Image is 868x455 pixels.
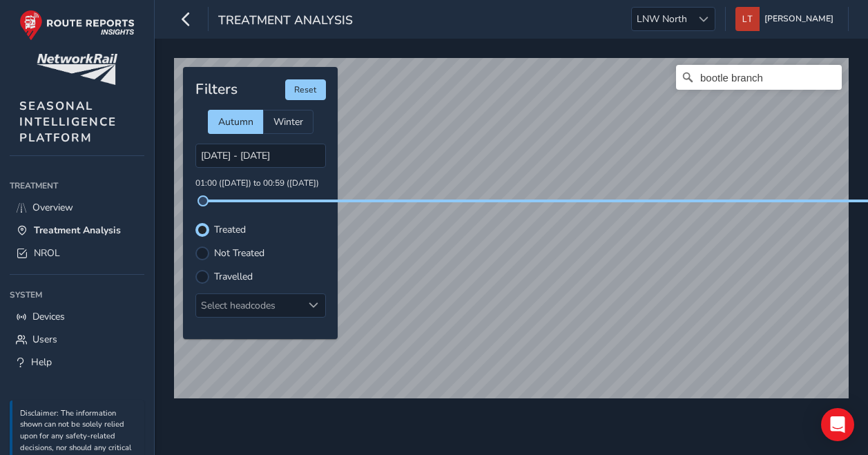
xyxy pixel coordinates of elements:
span: Users [32,333,57,346]
canvas: Map [174,58,849,409]
label: Treated [214,225,246,235]
img: customer logo [37,54,117,85]
a: Users [10,328,144,351]
label: Travelled [214,272,253,282]
label: Not Treated [214,249,264,258]
span: [PERSON_NAME] [764,7,833,31]
span: NROL [34,246,60,260]
h4: Filters [195,81,238,98]
span: Treatment Analysis [218,12,353,31]
img: diamond-layout [735,7,760,31]
div: Open Intercom Messenger [821,408,854,441]
a: Devices [10,305,144,328]
span: SEASONAL INTELLIGENCE PLATFORM [19,98,117,146]
div: System [10,284,144,305]
span: LNW North [632,8,692,30]
div: Winter [263,110,314,134]
img: rr logo [19,10,135,41]
input: Search [676,65,842,90]
a: Treatment Analysis [10,219,144,242]
span: Help [31,356,52,369]
div: Select headcodes [196,294,302,317]
span: Winter [273,115,303,128]
button: [PERSON_NAME] [735,7,838,31]
a: Help [10,351,144,374]
div: Treatment [10,175,144,196]
p: 01:00 ([DATE]) to 00:59 ([DATE]) [195,177,326,190]
span: Treatment Analysis [34,224,121,237]
div: Autumn [208,110,263,134]
span: Devices [32,310,65,323]
a: Overview [10,196,144,219]
button: Reset [285,79,326,100]
a: NROL [10,242,144,264]
span: Overview [32,201,73,214]
span: Autumn [218,115,253,128]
